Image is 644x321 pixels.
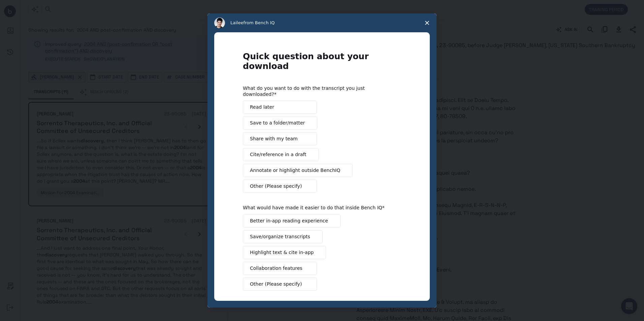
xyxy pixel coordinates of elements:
[243,20,275,25] span: from Bench IQ
[214,17,225,28] img: Profile image for Lailee
[243,262,317,275] button: Collaboration features
[243,85,391,97] div: What do you want to do with the transcript you just downloaded?
[250,119,305,127] span: Save to a folder/matter
[250,281,302,288] span: Other (Please specify)
[250,183,302,190] span: Other (Please specify)
[243,148,319,161] button: Cite/reference in a draft
[250,167,340,174] span: Annotate or highlight outside BenchIQ
[418,13,437,32] span: Close survey
[243,230,323,243] button: Save/organize transcripts
[243,205,391,211] div: What would have made it easier to do that inside Bench IQ
[250,104,274,111] span: Read later
[250,249,314,256] span: Highlight text & cite in-app
[243,214,341,227] button: Better in-app reading experience
[243,132,317,145] button: Share with my team
[243,164,353,177] button: Annotate or highlight outside BenchIQ
[243,52,401,75] h1: Quick question about your download
[243,180,317,193] button: Other (Please specify)
[250,151,306,158] span: Cite/reference in a draft
[250,265,302,272] span: Collaboration features
[250,233,310,240] span: Save/organize transcripts
[250,217,328,224] span: Better in-app reading experience
[243,246,326,259] button: Highlight text & cite in-app
[243,278,317,291] button: Other (Please specify)
[243,116,317,130] button: Save to a folder/matter
[230,20,243,25] span: Lailee
[243,101,317,114] button: Read later
[250,135,298,142] span: Share with my team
